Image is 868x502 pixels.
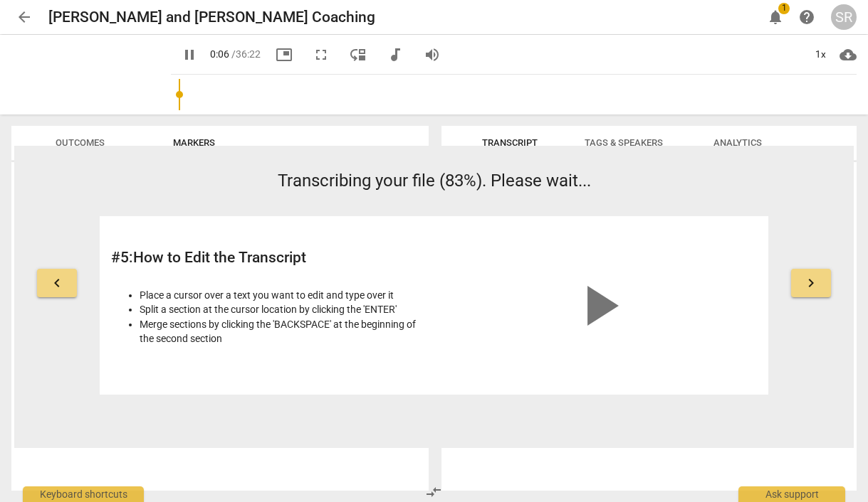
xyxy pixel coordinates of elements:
span: cloud_download [840,46,857,63]
a: Help [794,4,820,30]
span: compare_arrows [425,484,442,501]
button: Play [177,42,202,68]
span: picture_in_picture [276,46,293,63]
span: Transcript [482,137,538,148]
span: arrow_back [16,9,33,26]
span: / 36:22 [231,48,261,60]
span: move_down [350,46,367,63]
li: Place a cursor over a text you want to edit and type over it [140,288,427,303]
span: Markers [173,137,215,148]
div: Ask support [738,486,845,502]
button: Fullscreen [308,42,334,68]
button: Switch to audio player [382,42,408,68]
div: 1x [807,43,834,66]
span: play_arrow [565,272,633,340]
button: Volume [419,42,445,68]
span: audiotrack [387,46,404,63]
span: fullscreen [313,46,330,63]
li: Split a section at the cursor location by clicking the 'ENTER' [140,302,427,317]
span: notifications [767,9,784,26]
span: keyboard_arrow_right [802,274,820,292]
button: Notifications [763,4,788,30]
span: volume_up [424,46,441,63]
span: pause [181,46,198,63]
span: Tags & Speakers [585,137,663,148]
span: help [798,9,815,26]
span: Outcomes [56,137,105,148]
span: Transcribing your file (83%). Please wait... [278,171,591,191]
span: 1 [778,3,790,14]
span: keyboard_arrow_left [48,274,66,292]
span: 0:06 [210,48,229,60]
h2: [PERSON_NAME] and [PERSON_NAME] Coaching [48,9,375,26]
span: Analytics [713,137,762,148]
button: View player as separate pane [345,42,371,68]
button: SR [831,4,857,30]
h2: # 5 : How to Edit the Transcript [111,249,427,267]
li: Merge sections by clicking the 'BACKSPACE' at the beginning of the second section [140,317,427,346]
div: Keyboard shortcuts [23,486,144,502]
button: Picture in picture [271,42,297,68]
